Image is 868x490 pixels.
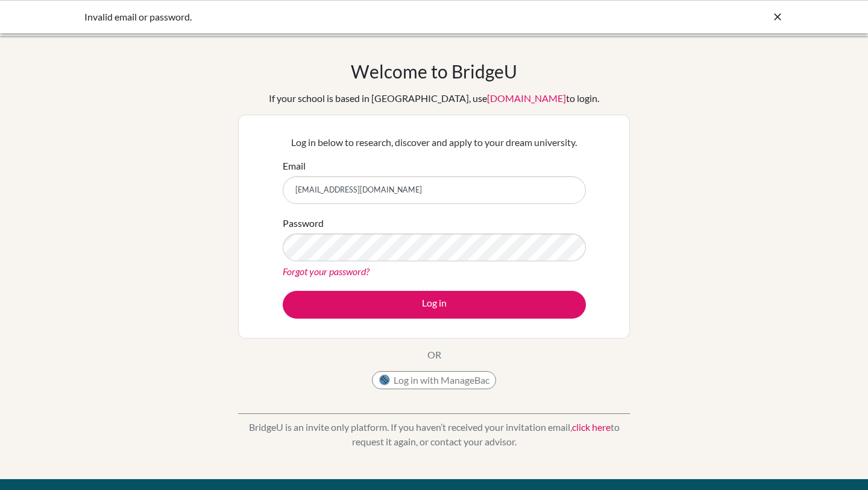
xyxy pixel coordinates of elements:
a: Forgot your password? [283,266,370,277]
div: Invalid email or password. [84,10,603,24]
label: Email [283,159,306,173]
a: click here [572,421,611,433]
div: If your school is based in [GEOGRAPHIC_DATA], use to login. [269,91,599,106]
h1: Welcome to BridgeU [351,60,517,82]
button: Log in [283,291,586,319]
button: Log in with ManageBac [372,371,496,389]
label: Password [283,216,324,231]
p: OR [427,348,441,362]
p: BridgeU is an invite only platform. If you haven’t received your invitation email, to request it ... [238,420,630,449]
p: Log in below to research, discover and apply to your dream university. [283,135,586,150]
a: [DOMAIN_NAME] [487,92,566,104]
